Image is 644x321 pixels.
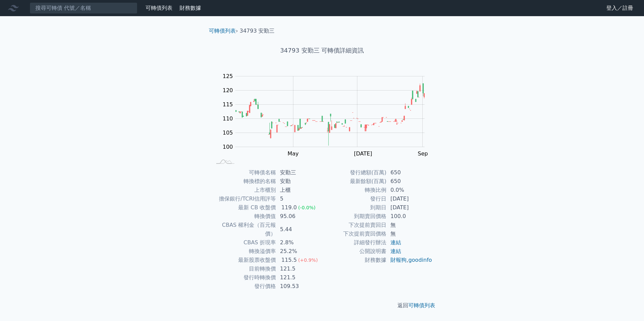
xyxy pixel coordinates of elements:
[386,194,432,203] td: [DATE]
[212,264,276,273] td: 目前轉換價
[223,130,233,136] tspan: 105
[408,257,432,263] a: goodinfo
[322,212,386,221] td: 到期賣回價格
[30,2,137,14] input: 搜尋可轉債 代號／名稱
[219,73,435,157] g: Chart
[386,168,432,177] td: 650
[212,282,276,291] td: 發行價格
[276,212,322,221] td: 95.06
[276,168,322,177] td: 安勤三
[212,238,276,247] td: CBAS 折現率
[209,27,238,35] li: ›
[276,238,322,247] td: 2.8%
[322,238,386,247] td: 詳細發行辦法
[203,301,441,310] p: 返回
[354,150,372,157] tspan: [DATE]
[223,101,233,108] tspan: 115
[390,248,401,254] a: 連結
[276,282,322,291] td: 109.53
[146,5,172,11] a: 可轉債列表
[322,168,386,177] td: 發行總額(百萬)
[223,73,233,79] tspan: 125
[322,229,386,238] td: 下次提前賣回價格
[212,256,276,264] td: 最新股票收盤價
[408,302,435,309] a: 可轉債列表
[288,150,299,157] tspan: May
[212,168,276,177] td: 可轉債名稱
[203,46,441,55] h1: 34793 安勤三 可轉債詳細資訊
[212,186,276,194] td: 上市櫃別
[276,247,322,256] td: 25.2%
[322,256,386,264] td: 財務數據
[298,205,316,210] span: (-0.0%)
[386,229,432,238] td: 無
[322,247,386,256] td: 公開說明書
[322,186,386,194] td: 轉換比例
[212,203,276,212] td: 最新 CB 收盤價
[390,239,401,246] a: 連結
[601,3,639,13] a: 登入／註冊
[386,177,432,186] td: 650
[223,144,233,150] tspan: 100
[212,247,276,256] td: 轉換溢價率
[212,212,276,221] td: 轉換價值
[212,177,276,186] td: 轉換標的名稱
[276,264,322,273] td: 121.5
[180,5,201,11] a: 財務數據
[276,221,322,238] td: 5.44
[212,221,276,238] td: CBAS 權利金（百元報價）
[209,28,236,34] a: 可轉債列表
[298,257,318,263] span: (+0.9%)
[322,221,386,229] td: 下次提前賣回日
[390,257,407,263] a: 財報狗
[276,186,322,194] td: 上櫃
[386,212,432,221] td: 100.0
[386,221,432,229] td: 無
[322,177,386,186] td: 最新餘額(百萬)
[280,256,298,264] div: 115.5
[322,203,386,212] td: 到期日
[240,27,275,35] li: 34793 安勤三
[212,194,276,203] td: 擔保銀行/TCRI信用評等
[212,273,276,282] td: 發行時轉換價
[386,256,432,264] td: ,
[223,87,233,94] tspan: 120
[280,203,298,212] div: 119.0
[235,83,424,146] g: Series
[276,177,322,186] td: 安勤
[223,115,233,122] tspan: 110
[276,194,322,203] td: 5
[276,273,322,282] td: 121.5
[386,186,432,194] td: 0.0%
[386,203,432,212] td: [DATE]
[322,194,386,203] td: 發行日
[418,150,428,157] tspan: Sep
